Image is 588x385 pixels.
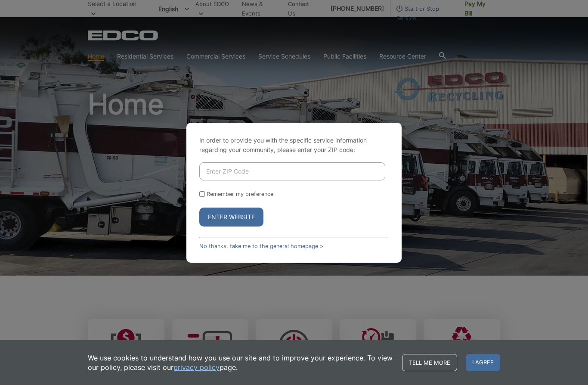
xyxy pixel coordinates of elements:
span: I agree [466,354,500,371]
p: In order to provide you with the specific service information regarding your community, please en... [199,136,389,155]
p: We use cookies to understand how you use our site and to improve your experience. To view our pol... [88,353,393,372]
button: Enter Website [199,208,263,227]
a: No thanks, take me to the general homepage > [199,243,323,249]
label: Remember my preference [207,191,273,197]
a: Tell me more [402,354,457,371]
a: privacy policy [173,363,220,372]
input: Enter ZIP Code [199,162,385,180]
